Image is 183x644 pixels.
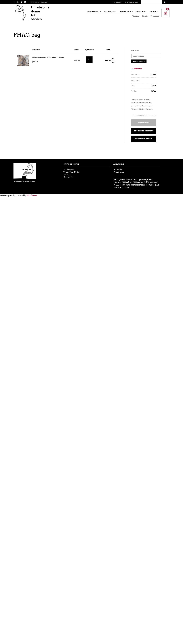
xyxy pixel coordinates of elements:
th: Shipping [131,78,142,83]
bdi: 64.50 [105,59,111,62]
a: About Us [113,168,122,170]
h3: Coupon [131,47,156,54]
th: Quantity [81,47,98,53]
span: $ [105,59,106,62]
span: $ [74,59,75,61]
a: PHAQ's [63,173,70,176]
a: About Us [130,15,140,17]
div: 1 [166,8,169,10]
input: Update Cart [131,119,156,126]
bdi: 64.50 [74,59,80,61]
a: Garden Shop [118,9,133,14]
a: My Account [113,1,122,3]
a: Home Accents [86,9,101,14]
bdi: 64.50 [32,61,38,63]
a: Art Gallery [103,9,117,14]
th: Subtotal [131,72,142,78]
a: PHAQs [140,15,149,17]
a: Embroidered Owl Pillow with Feathers [32,57,64,59]
h4: Customer Service [63,163,109,167]
h1: PHAG bag [13,32,172,38]
th: Total [98,47,111,53]
a: Track Your Order [125,1,138,3]
th: Price [74,47,81,53]
small: Note: Shipping and taxes are estimated and will be updated during checkout based on your billing ... [131,99,153,110]
a: Contact Us [63,176,73,178]
a: Track Your Order [63,171,80,173]
bdi: 64.50 [151,74,156,76]
a: Novelties [135,9,147,14]
a: My Account [63,168,75,170]
th: Tax [131,83,142,88]
a: × [111,58,115,63]
a: Proceed to checkout [131,128,156,134]
a: The Rest [148,9,159,14]
span: $ [151,74,152,76]
h4: About PHag [113,163,159,167]
span: $ [151,90,152,92]
bdi: 69.66 [151,90,156,92]
input: Qty [86,56,93,63]
th: Product [32,47,74,53]
h2: Cart Totals [131,66,156,72]
th: Total [131,88,142,94]
a: Continue Shopping [131,136,156,142]
a: Contact Us [149,15,159,17]
input: Coupon code [131,54,160,58]
a: WordPress [26,194,37,197]
span: $ [32,61,33,63]
span: $ [152,85,153,87]
input: Apply Coupon [131,59,147,63]
a: PHAG blog [113,171,124,173]
img: phag-logo-compressor.gif [13,163,36,183]
bdi: 5.16 [152,85,156,87]
p: PHAG, PHAG flame, PHAG gourmet, PHAG interiors, PHAG lush, PHAGazine Publishing, and PHAG tag App... [113,178,159,189]
img: Embroidered Owl Pillow with Feathers [17,54,29,66]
